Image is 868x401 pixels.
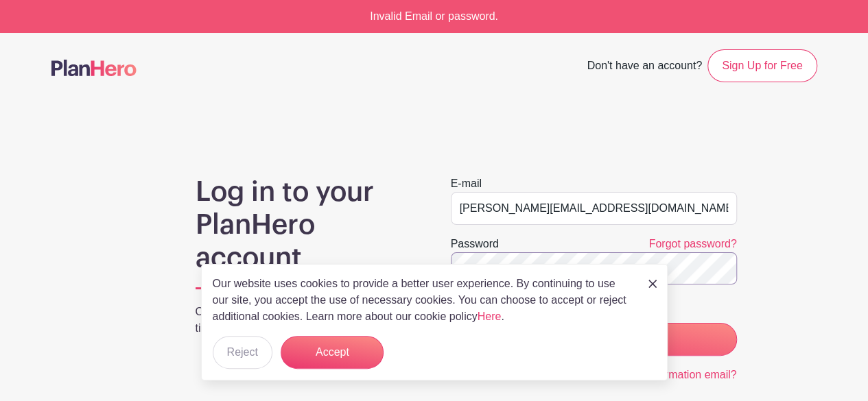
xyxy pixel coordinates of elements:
[281,336,384,369] button: Accept
[451,236,499,252] label: Password
[196,304,418,337] p: Organize your group. Save yourself some time.
[587,52,702,82] span: Don't have an account?
[648,280,657,288] img: close_button-5f87c8562297e5c2d7936805f587ecaba9071eb48480494691a3f1689db116b3.svg
[213,336,272,369] button: Reject
[478,311,502,322] a: Here
[451,192,737,225] input: e.g. julie@eventco.com
[196,175,418,274] h1: Log in to your PlanHero account
[213,276,634,325] p: Our website uses cookies to provide a better user experience. By continuing to use our site, you ...
[648,238,736,250] a: Forgot password?
[51,60,137,76] img: logo-507f7623f17ff9eddc593b1ce0a138ce2505c220e1c5a4e2b4648c50719b7d32.svg
[451,175,482,192] label: E-mail
[707,49,817,82] a: Sign Up for Free
[572,369,737,380] a: Didn't receive confirmation email?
